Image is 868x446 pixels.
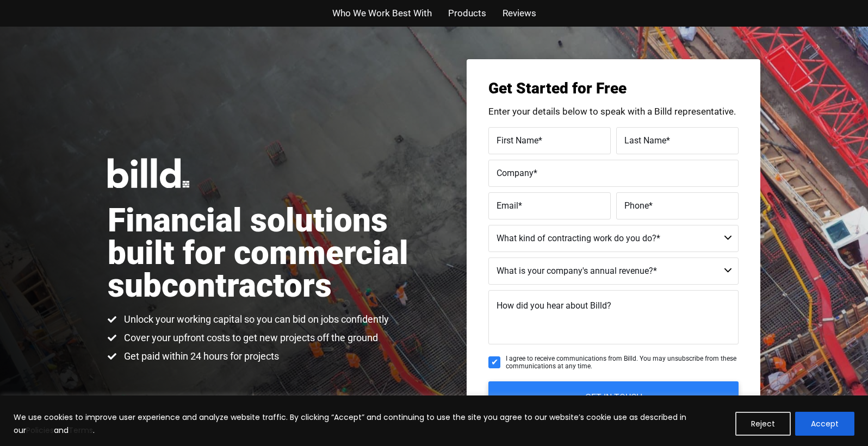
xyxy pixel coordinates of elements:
span: Company [497,167,534,178]
p: We use cookies to improve user experience and analyze website traffic. By clicking “Accept” and c... [14,411,727,437]
span: Last Name [624,135,666,145]
span: Unlock your working capital so you can bid on jobs confidently [121,313,389,326]
span: I agree to receive communications from Billd. You may unsubscribe from these communications at an... [506,355,739,370]
span: Get paid within 24 hours for projects [121,350,279,363]
button: Reject [735,412,791,436]
span: How did you hear about Billd? [497,300,611,311]
a: Reviews [503,5,536,21]
span: Phone [624,200,649,210]
h3: Get Started for Free [488,81,739,96]
button: Accept [795,412,854,436]
a: Products [448,5,486,21]
span: First Name [497,135,538,145]
a: Who We Work Best With [332,5,432,21]
span: Email [497,200,518,210]
h1: Financial solutions built for commercial subcontractors [108,204,434,302]
span: Cover your upfront costs to get new projects off the ground [121,331,378,344]
input: I agree to receive communications from Billd. You may unsubscribe from these communications at an... [488,356,500,368]
a: Policies [26,425,54,436]
a: Terms [69,425,93,436]
p: Enter your details below to speak with a Billd representative. [488,107,739,116]
input: GET IN TOUCH [488,381,739,414]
